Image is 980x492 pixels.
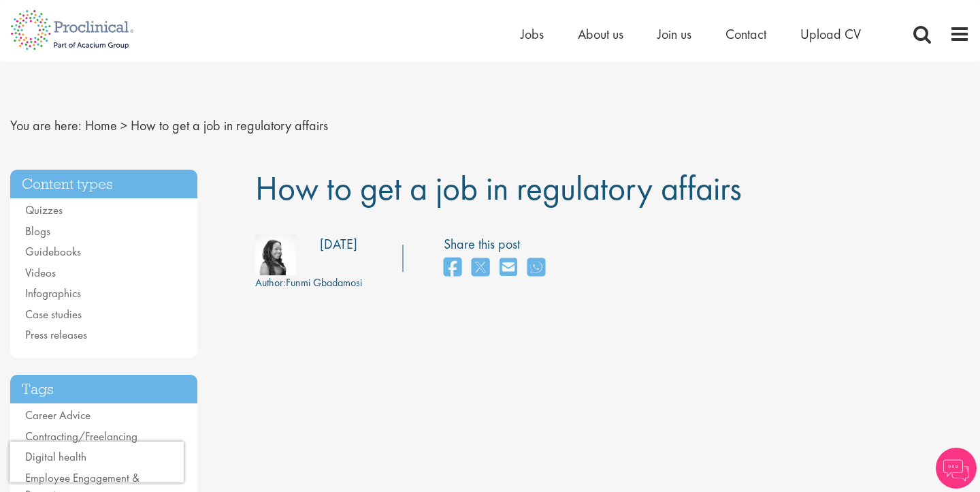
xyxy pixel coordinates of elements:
img: Chatbot [936,448,977,489]
a: Case studies [25,307,82,322]
a: breadcrumb link [85,117,117,134]
img: 383e1147-3b0e-4ab7-6ae9-08d7f17c413d [255,234,296,275]
a: Contracting/Freelancing [25,429,137,444]
a: Press releases [25,327,87,342]
a: Quizzes [25,202,63,217]
a: share on twitter [472,253,489,283]
h3: Tags [10,375,197,404]
a: Videos [25,265,56,280]
label: Share this post [444,234,552,254]
h3: Content types [10,170,197,199]
a: share on email [500,253,517,283]
a: Career Advice [25,408,91,422]
iframe: reCAPTCHA [10,442,184,482]
a: About us [578,25,623,43]
a: share on whats app [527,253,545,283]
a: Contact [725,25,766,43]
a: Join us [657,25,691,43]
a: Blogs [25,224,50,239]
span: How to get a job in regulatory affairs [131,117,328,134]
a: Infographics [25,286,81,301]
span: You are here: [10,117,82,134]
a: Guidebooks [25,244,81,259]
div: [DATE] [320,234,357,254]
a: Upload CV [800,25,861,43]
span: How to get a job in regulatory affairs [255,166,742,210]
a: Jobs [521,25,544,43]
span: > [120,117,127,134]
a: share on facebook [444,253,461,283]
span: Author: [255,275,286,290]
div: Funmi Gbadamosi [255,275,362,291]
